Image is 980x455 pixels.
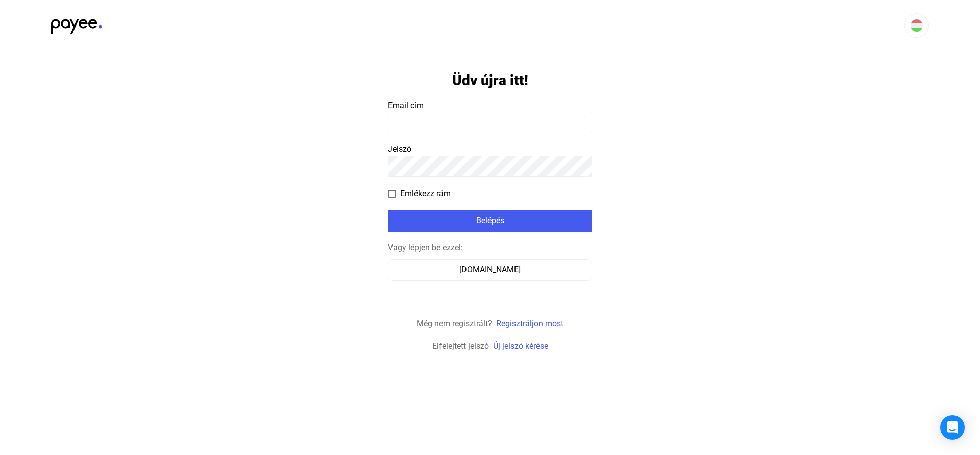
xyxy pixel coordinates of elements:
div: [DOMAIN_NAME] [391,264,589,276]
a: Regisztráljon most [496,319,563,328]
span: Még nem regisztrált? [416,319,492,328]
button: Belépés [388,210,592,232]
button: [DOMAIN_NAME] [388,259,592,281]
img: black-payee-blue-dot.svg [51,13,102,34]
span: Jelszó [388,144,411,154]
span: Elfelejtett jelszó [432,341,489,351]
h1: Üdv újra itt! [452,71,528,89]
img: HU [911,19,923,32]
button: HU [904,13,929,38]
div: Vagy lépjen be ezzel: [388,242,592,254]
div: Belépés [391,215,589,227]
span: Emlékezz rám [400,188,451,200]
span: Email cím [388,100,424,110]
div: Open Intercom Messenger [940,415,965,440]
a: [DOMAIN_NAME] [388,265,592,274]
a: Új jelszó kérése [493,341,548,351]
